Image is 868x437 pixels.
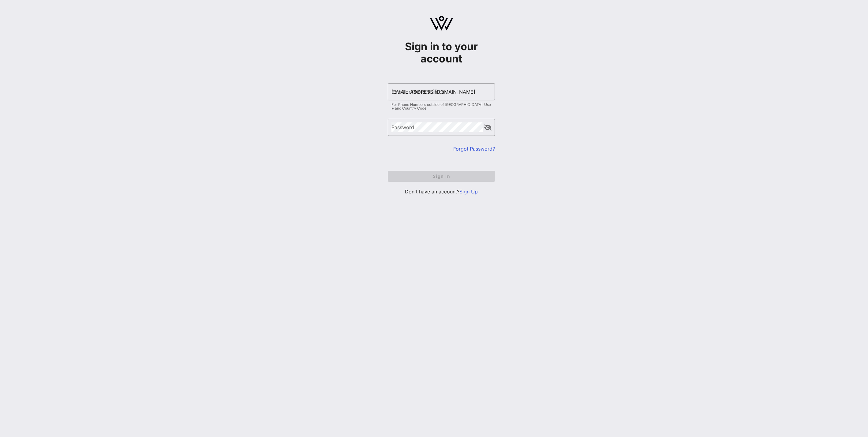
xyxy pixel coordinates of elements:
p: Don't have an account? [388,188,495,195]
div: For Phone Numbers outside of [GEOGRAPHIC_DATA]: Use + and Country Code [391,103,491,110]
h1: Sign in to your account [388,40,495,65]
a: Sign Up [459,189,478,195]
img: logo.svg [430,16,453,31]
button: append icon [484,125,492,131]
a: Forgot Password? [453,146,495,152]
